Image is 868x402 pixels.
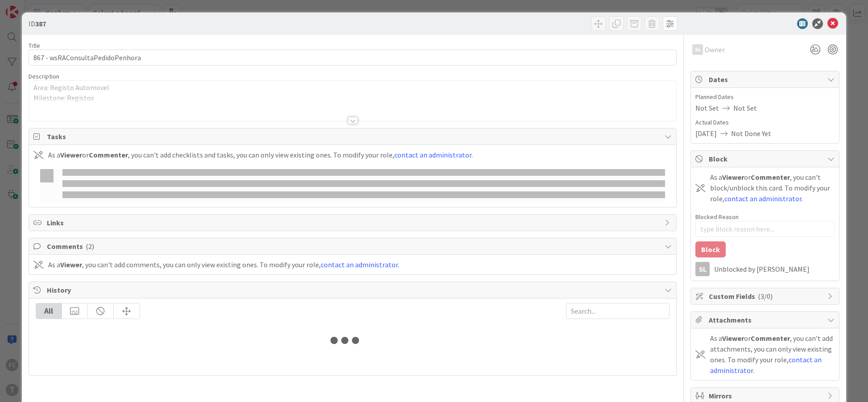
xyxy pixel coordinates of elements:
[29,18,46,29] span: ID
[695,103,719,113] span: Not Set
[29,72,59,80] span: Description
[89,150,128,159] b: Commenter
[709,74,823,85] span: Dates
[695,213,739,221] label: Blocked Reason
[47,241,661,252] span: Comments
[394,150,471,159] a: contact an administrator
[29,41,40,50] label: Title
[710,333,835,376] div: As a or , you can't add attachments, you can only view existing ones. To modify your role, .
[709,390,823,401] span: Mirrors
[722,334,744,343] b: Viewer
[566,303,670,319] input: Search...
[33,83,672,93] p: Area: Registo Automovel
[695,92,835,102] span: Planned Dates
[731,128,771,139] span: Not Done Yet
[86,242,94,251] span: ( 2 )
[29,50,677,66] input: type card name here...
[33,93,672,103] p: Milestone: Registos
[47,131,661,142] span: Tasks
[60,150,82,159] b: Viewer
[714,265,835,273] div: Unblocked by [PERSON_NAME]
[321,260,398,269] a: contact an administrator
[705,44,725,55] span: Owner
[724,194,802,203] a: contact an administrator
[35,19,46,28] b: 387
[722,173,744,182] b: Viewer
[695,128,717,139] span: [DATE]
[60,260,82,269] b: Viewer
[36,303,62,319] div: All
[710,172,835,204] div: As a or , you can't block/unblock this card. To modify your role, .
[751,173,790,182] b: Commenter
[751,334,790,343] b: Commenter
[48,149,473,160] div: As a or , you can't add checklists and tasks, you can only view existing ones. To modify your rol...
[733,103,757,113] span: Not Set
[695,241,726,257] button: Block
[695,118,835,127] span: Actual Dates
[47,285,661,295] span: History
[47,217,661,228] span: Links
[709,315,823,325] span: Attachments
[48,259,399,270] div: As a , you can't add comments, you can only view existing ones. To modify your role, .
[709,291,823,302] span: Custom Fields
[692,44,703,55] div: SL
[758,292,773,301] span: ( 3/0 )
[709,153,823,164] span: Block
[695,262,710,276] div: SL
